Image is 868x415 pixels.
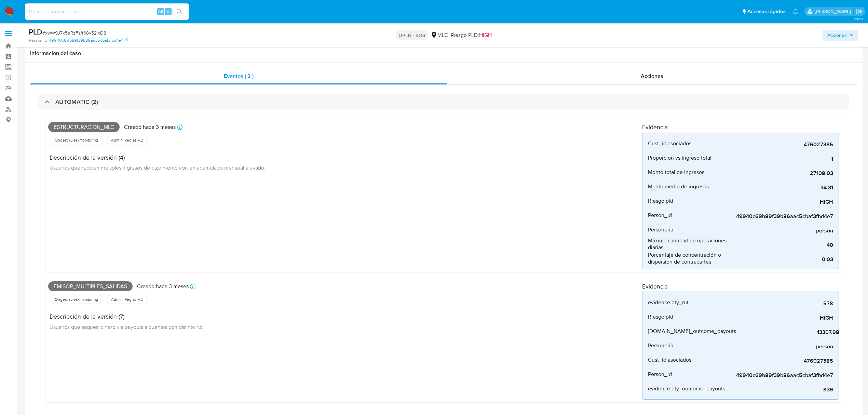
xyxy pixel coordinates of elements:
span: Accesos rápidos [747,8,786,15]
p: OPEN - ROS [396,30,428,40]
span: Riesgo PLD: [451,31,492,39]
span: Eventos ( 2 ) [224,72,254,80]
span: # xwW9J7x5eRzFaff68v52ixD8 [42,29,106,36]
span: Alt [158,8,163,15]
b: Person ID [29,37,48,43]
h4: Descripción de la versión (7) [50,313,203,320]
h1: Información del caso [30,50,857,57]
span: Usuarios que reciben multiples ingresos de bajo monto con un acumulado mensual elevado. [50,164,266,171]
span: Origen: rules-monitoring [54,137,99,143]
span: s [167,8,169,15]
div: MLC [431,31,448,39]
button: Acciones [823,30,858,41]
span: Usuarios que saquen dinero via payouts a cuentas con distinto rut [50,323,203,331]
span: Acciones [641,72,663,80]
span: Acciones [827,30,847,41]
h3: AUTOMATIC (2) [55,98,98,106]
span: Admin. Reglas V2 [110,137,144,143]
a: 49940c69b89f39b86aac5cbaf3fbd4e7 [49,37,128,43]
span: Emisor_multiples_salidas [48,281,133,292]
div: AUTOMATIC (2) [38,94,849,110]
span: Origen: rules-monitoring [54,297,99,302]
span: HIGH [479,31,492,39]
b: PLD [29,26,42,37]
span: Admin. Reglas V2 [110,297,144,302]
a: Salir [856,8,863,15]
h4: Descripción de la versión (4) [50,154,266,161]
a: Notificaciones [792,9,798,14]
p: valentina.fiuri@mercadolibre.com [815,8,853,15]
input: Buscar usuario o caso... [25,7,189,16]
p: Creado hace 3 meses [137,283,189,290]
button: search-icon [172,7,186,16]
span: Estructuracion_mlc [48,122,120,132]
p: Creado hace 3 meses [124,123,176,131]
